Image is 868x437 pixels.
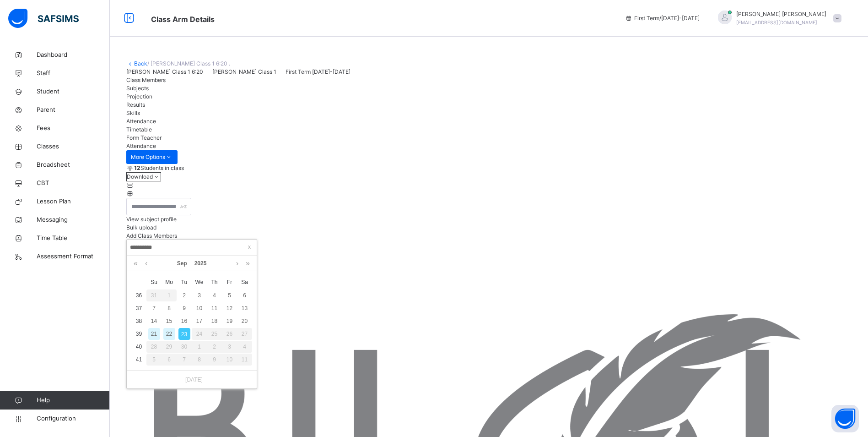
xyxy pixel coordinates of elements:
div: 14 [148,315,160,327]
a: [DATE] [181,376,203,384]
div: 25 [207,328,222,340]
a: Last year (Control + left) [131,256,140,271]
div: 10 [222,354,237,366]
td: September 9, 2025 [177,302,192,315]
td: September 2, 2025 [177,289,192,302]
span: Parent [37,105,110,115]
a: Next year (Control + right) [243,256,252,271]
div: 16 [178,315,190,327]
th: Fri [222,275,237,289]
span: Su [146,278,162,286]
div: 4 [237,341,252,353]
td: September 30, 2025 [177,340,192,353]
span: [EMAIL_ADDRESS][DOMAIN_NAME] [736,20,817,25]
th: Mon [162,275,177,289]
td: 39 [131,328,146,340]
span: View subject profile [126,216,177,223]
span: session/term information [625,14,700,22]
div: 30 [177,341,192,353]
div: 3 [194,290,205,301]
span: Class Members [126,76,166,83]
td: September 19, 2025 [222,315,237,328]
td: September 26, 2025 [222,328,237,340]
a: Next month (PageDown) [234,256,241,271]
th: Tue [177,275,192,289]
span: Time Table [37,234,110,243]
div: 12 [224,302,236,314]
td: September 8, 2025 [162,302,177,315]
span: Results [126,101,145,108]
span: Broadsheet [37,160,110,169]
div: 15 [163,315,175,327]
span: Projection [126,93,152,100]
div: 9 [207,354,222,366]
span: Classes [37,142,110,151]
span: Assessment Format [37,252,110,261]
td: September 11, 2025 [207,302,222,315]
td: 40 [131,340,146,353]
div: 7 [148,302,160,314]
td: September 15, 2025 [162,315,177,328]
div: 13 [239,302,251,314]
span: Fr [222,278,237,286]
td: October 11, 2025 [237,353,252,366]
div: 1 [162,290,177,301]
a: Previous month (PageUp) [143,256,150,271]
div: 4 [209,290,221,301]
td: September 25, 2025 [207,328,222,340]
td: August 31, 2025 [146,289,162,302]
div: 6 [162,354,177,366]
span: More Options [131,153,173,161]
div: 29 [162,341,177,353]
td: September 4, 2025 [207,289,222,302]
span: We [192,278,207,286]
span: Timetable [126,126,152,133]
div: 27 [237,328,252,340]
td: September 22, 2025 [162,328,177,340]
th: Sat [237,275,252,289]
span: / [PERSON_NAME] Class 1 6:20 . [147,60,230,67]
th: Sun [146,275,162,289]
td: October 1, 2025 [192,340,207,353]
span: Dashboard [37,50,110,60]
div: 26 [222,328,237,340]
span: Fees [37,124,110,133]
td: September 7, 2025 [146,302,162,315]
span: Attendance [126,118,156,125]
td: September 29, 2025 [162,340,177,353]
td: September 14, 2025 [146,315,162,328]
a: Sep [173,256,191,271]
span: Students in class [134,164,184,172]
div: 22 [163,328,175,340]
span: First Term [DATE]-[DATE] [286,68,350,75]
div: 5 [146,354,162,366]
a: 2025 [191,256,210,271]
td: September 12, 2025 [222,302,237,315]
div: 9 [178,302,190,314]
div: 20 [239,315,251,327]
div: 8 [163,302,175,314]
span: Form Teacher [126,134,162,141]
td: 41 [131,353,146,366]
td: September 1, 2025 [162,289,177,302]
th: Thu [207,275,222,289]
div: 2 [207,341,222,353]
div: 3 [222,341,237,353]
td: October 8, 2025 [192,353,207,366]
img: safsims [8,9,79,28]
div: AbdulazizRavat [709,10,846,27]
span: Attendance [126,142,156,149]
span: Lesson Plan [37,197,110,206]
div: 28 [146,341,162,353]
span: [PERSON_NAME] Class 1 [212,68,276,75]
td: October 10, 2025 [222,353,237,366]
span: Staff [37,69,110,78]
div: 19 [224,315,236,327]
span: Configuration [37,414,109,423]
span: Download [127,173,153,180]
td: September 5, 2025 [222,289,237,302]
td: 36 [131,289,146,302]
span: Help [37,396,109,405]
div: 8 [192,354,207,366]
div: 18 [209,315,221,327]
